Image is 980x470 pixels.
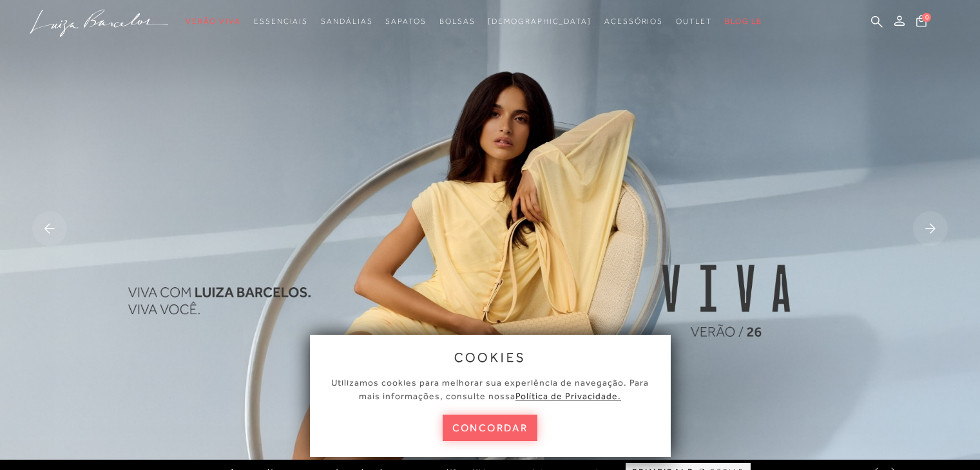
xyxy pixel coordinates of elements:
span: BLOG LB [725,17,762,26]
span: [DEMOGRAPHIC_DATA] [488,17,591,26]
span: cookies [454,350,526,364]
a: noSubCategoriesText [676,10,712,33]
a: noSubCategoriesText [488,10,591,33]
a: noSubCategoriesText [321,10,372,33]
span: Essenciais [254,17,308,26]
span: Outlet [676,17,712,26]
span: Verão Viva [186,17,241,26]
button: 0 [912,14,930,32]
span: Utilizamos cookies para melhorar sua experiência de navegação. Para mais informações, consulte nossa [331,377,649,401]
span: Sandálias [321,17,372,26]
a: BLOG LB [725,10,762,33]
a: noSubCategoriesText [385,10,426,33]
button: concordar [443,415,538,441]
span: Acessórios [604,17,663,26]
a: noSubCategoriesText [254,10,308,33]
span: 0 [922,13,931,22]
span: Bolsas [439,17,476,26]
a: noSubCategoriesText [604,10,663,33]
span: Sapatos [385,17,426,26]
a: Política de Privacidade. [515,391,621,401]
a: noSubCategoriesText [186,10,241,33]
a: noSubCategoriesText [439,10,476,33]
